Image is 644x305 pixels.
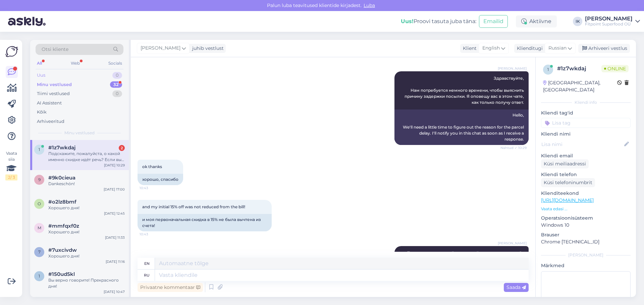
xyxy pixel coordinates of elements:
[37,81,72,88] div: Minu vestlused
[190,45,224,52] div: juhib vestlust
[42,46,68,53] span: Otsi kliente
[541,178,595,187] div: Küsi telefoninumbrit
[39,274,40,279] span: 1
[541,171,631,178] p: Kliendi telefon
[112,90,122,97] div: 0
[541,262,631,269] p: Märkmed
[64,130,95,136] span: Minu vestlused
[110,81,122,88] div: 32
[548,45,567,52] span: Russian
[541,99,631,105] div: Kliendi info
[541,231,631,238] p: Brauser
[104,163,125,168] div: [DATE] 10:29
[138,214,272,231] div: и моя первоначальная скидка в 15% не была вычтена из счета!
[48,277,125,289] div: Вы верно говорите! Прекрасного дня!
[5,174,17,180] div: 2 / 3
[48,247,77,253] span: #7uxcivdw
[541,131,631,138] p: Kliendi nimi
[482,45,500,52] span: English
[401,18,414,24] b: Uus!
[541,152,631,159] p: Kliendi email
[401,17,476,25] div: Proovi tasuta juba täna:
[48,253,125,259] div: Хорошего дня!
[48,205,125,211] div: Хорошего дня!
[541,222,631,229] p: Windows 10
[37,90,70,97] div: Tiimi vestlused
[541,206,631,212] p: Vaata edasi ...
[38,201,41,206] span: o
[48,151,125,163] div: Подскажите, пожалуйста, о какой именно скидке идёт речь? Если вы имеете в виду скидку 10% на перв...
[585,21,633,27] div: Fitpoint Superfood OÜ
[48,181,125,187] div: Dankeschön!
[541,197,594,203] a: [URL][DOMAIN_NAME]
[48,229,125,235] div: Хорошего дня!
[48,145,75,151] span: #1z7wkdaj
[547,67,549,72] span: 1
[140,185,165,190] span: 10:43
[37,72,45,79] div: Uus
[104,211,125,216] div: [DATE] 12:45
[37,118,64,125] div: Arhiveeritud
[543,79,617,93] div: [GEOGRAPHIC_DATA], [GEOGRAPHIC_DATA]
[69,59,81,68] div: Web
[37,109,47,116] div: Kõik
[479,15,508,28] button: Emailid
[144,258,150,269] div: en
[107,59,123,68] div: Socials
[362,2,377,8] span: Luba
[48,199,76,205] span: #o2lz8bmf
[38,177,41,182] span: 9
[585,16,633,21] div: [PERSON_NAME]
[578,44,630,53] div: Arhiveeri vestlus
[573,17,582,26] div: IK
[541,159,589,168] div: Küsi meiliaadressi
[112,72,122,79] div: 0
[541,238,631,245] p: Chrome [TECHNICAL_ID]
[557,65,601,73] div: # 1z7wkdaj
[104,187,125,192] div: [DATE] 17:00
[394,109,529,145] div: Hello, We'll need a little time to figure out the reason for the parcel delay. I'll notify you in...
[498,241,527,246] span: [PERSON_NAME]
[514,45,543,52] div: Klienditugi
[37,100,62,106] div: AI Assistent
[516,15,557,27] div: Aktiivne
[541,118,631,128] input: Lisa tag
[106,259,125,264] div: [DATE] 11:16
[500,145,527,150] span: Nähtud ✓ 10:29
[541,252,631,258] div: [PERSON_NAME]
[105,235,125,240] div: [DATE] 11:33
[541,215,631,222] p: Operatsioonisüsteem
[140,232,165,237] span: 10:43
[601,65,629,72] span: Online
[585,16,640,27] a: [PERSON_NAME]Fitpoint Superfood OÜ
[498,66,527,71] span: [PERSON_NAME]
[38,225,41,230] span: m
[541,190,631,197] p: Klienditeekond
[141,45,180,52] span: [PERSON_NAME]
[138,283,203,292] div: Privaatne kommentaar
[48,223,79,229] span: #mmfqxf0z
[506,284,526,290] span: Saada
[541,141,623,148] input: Lisa nimi
[541,109,631,117] p: Kliendi tag'id
[36,59,43,68] div: All
[5,150,17,180] div: Vaata siia
[5,45,18,58] img: Askly Logo
[38,249,41,254] span: 7
[39,147,40,152] span: 1
[142,204,245,209] span: and my initial 15% off was not reduced from the bill!
[119,145,125,151] div: 2
[142,164,162,169] span: ok thanks
[138,174,183,185] div: хорошо, спасибо
[48,271,75,277] span: #150ud5kl
[104,289,125,294] div: [DATE] 10:47
[48,175,75,181] span: #9k0cieua
[405,76,525,105] span: Здравствуйте, Нам потребуется немного времени, чтобы выяснить причину задержки посылки. Я оповещу...
[460,45,477,52] div: Klient
[144,270,150,281] div: ru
